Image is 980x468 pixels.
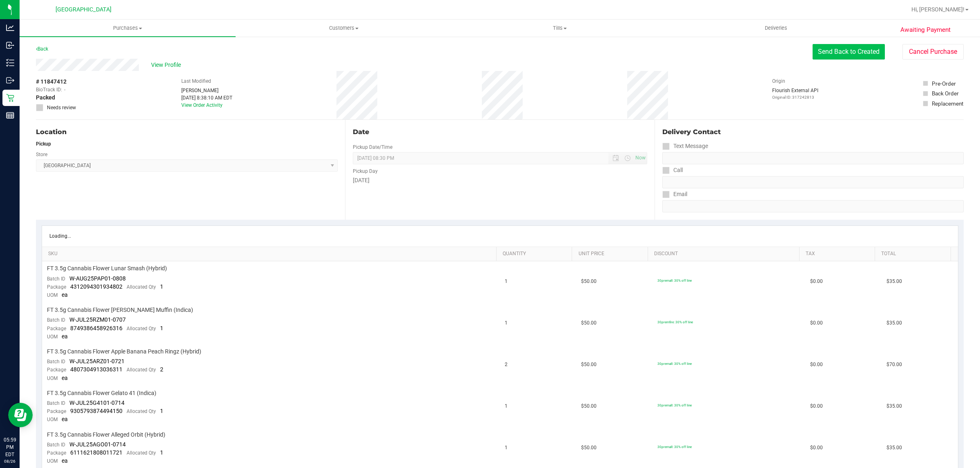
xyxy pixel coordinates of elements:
[353,168,378,175] label: Pickup Day
[47,276,65,282] span: Batch ID
[181,87,232,94] div: [PERSON_NAME]
[160,449,163,456] span: 1
[6,24,14,32] inline-svg: Analytics
[810,278,823,285] span: $0.00
[47,431,165,439] span: FT 3.5g Cannabis Flower Alleged Orbit (Hybrid)
[36,127,338,137] div: Location
[69,358,125,364] span: W-JUL25ARZ01-0721
[62,333,68,340] span: ea
[353,143,392,151] label: Pickup Date/Time
[810,444,823,452] span: $0.00
[127,367,156,373] span: Allocated Qty
[657,362,692,366] span: 30premall: 30% off line
[62,375,68,381] span: ea
[20,24,236,32] span: Purchases
[505,361,508,369] span: 2
[581,402,597,410] span: $50.00
[47,348,201,355] span: FT 3.5g Cannabis Flower Apple Banana Peach Ringz (Hybrid)
[503,251,569,257] a: Quantity
[47,104,76,111] span: Needs review
[160,283,163,290] span: 1
[579,251,645,257] a: Unit Price
[662,176,964,188] input: Format: (999) 999-9999
[662,152,964,164] input: Format: (999) 999-9999
[69,441,126,448] span: W-JUL25AGO01-0714
[20,20,236,37] a: Purchases
[662,127,964,137] div: Delivery Contact
[127,450,156,456] span: Allocated Qty
[160,408,163,414] span: 1
[6,76,14,84] inline-svg: Outbound
[47,317,65,323] span: Batch ID
[69,275,126,282] span: W-AUG25PAP01-0808
[47,458,58,464] span: UOM
[181,102,223,108] a: View Order Activity
[452,20,668,37] a: Tills
[127,326,156,331] span: Allocated Qty
[353,127,647,137] div: Date
[70,408,122,414] span: 9305793874494150
[657,320,693,324] span: 30premfire: 30% off line
[505,444,508,452] span: 1
[236,20,452,37] a: Customers
[353,176,647,185] div: [DATE]
[47,417,58,422] span: UOM
[452,24,667,32] span: Tills
[932,99,963,108] div: Replacement
[772,94,818,100] p: Original ID: 317242813
[47,334,58,340] span: UOM
[505,319,508,327] span: 1
[47,408,66,414] span: Package
[160,366,163,373] span: 2
[6,94,14,102] inline-svg: Retail
[62,457,68,464] span: ea
[6,111,14,119] inline-svg: Reports
[8,403,33,427] iframe: Resource center
[581,278,597,285] span: $50.00
[810,402,823,410] span: $0.00
[47,326,66,331] span: Package
[70,366,122,373] span: 4807304913036311
[772,77,785,85] label: Origin
[754,24,798,32] span: Deliveries
[62,291,68,298] span: ea
[662,188,687,200] label: Email
[47,442,65,448] span: Batch ID
[181,77,211,85] label: Last Modified
[151,61,184,69] span: View Profile
[4,458,16,464] p: 08/26
[160,325,163,331] span: 1
[47,375,58,381] span: UOM
[886,361,902,369] span: $70.00
[56,6,111,13] span: [GEOGRAPHIC_DATA]
[36,77,67,86] span: # 11847412
[127,284,156,290] span: Allocated Qty
[505,278,508,285] span: 1
[69,316,126,323] span: W-JUL25RZM01-0707
[668,20,884,37] a: Deliveries
[911,6,964,13] span: Hi, [PERSON_NAME]!
[900,25,951,35] span: Awaiting Payment
[902,44,964,60] button: Cancel Purchase
[47,306,193,314] span: FT 3.5g Cannabis Flower [PERSON_NAME] Muffin (Indica)
[70,283,122,290] span: 4312094301934802
[581,319,597,327] span: $50.00
[657,403,692,407] span: 30premall: 30% off line
[36,141,51,147] strong: Pickup
[662,164,683,176] label: Call
[932,79,956,88] div: Pre-Order
[581,361,597,369] span: $50.00
[36,93,55,102] span: Packed
[64,86,65,93] span: -
[236,24,451,32] span: Customers
[881,251,947,257] a: Total
[127,408,156,414] span: Allocated Qty
[6,59,14,67] inline-svg: Inventory
[62,416,68,422] span: ea
[47,450,66,456] span: Package
[181,94,232,102] div: [DATE] 8:38:10 AM EDT
[4,436,16,458] p: 05:59 PM EDT
[813,44,885,60] button: Send Back to Created
[886,278,902,285] span: $35.00
[69,400,125,406] span: W-JUL25G4101-0714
